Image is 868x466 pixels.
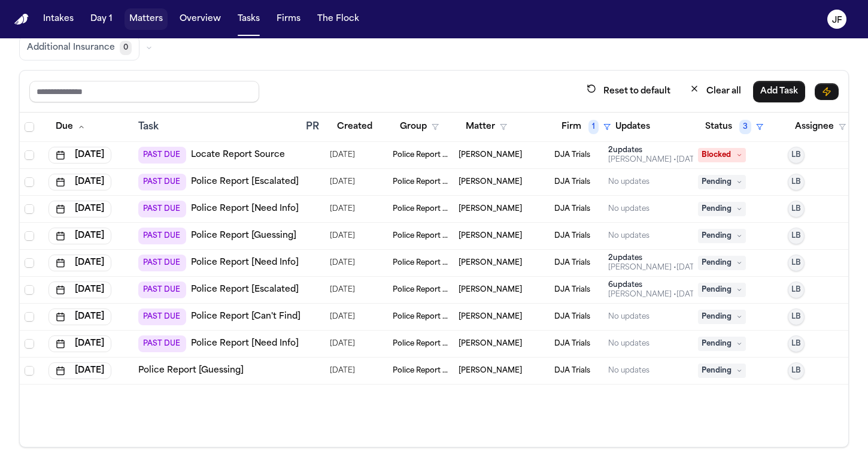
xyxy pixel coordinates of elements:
[753,81,805,102] button: Add Task
[233,8,265,30] button: Tasks
[19,35,139,60] button: Additional Insurance0
[14,14,29,25] a: Home
[682,80,748,102] button: Clear all
[120,41,132,55] span: 0
[815,83,839,100] button: Immediate Task
[14,14,29,25] img: Finch Logo
[272,8,305,30] button: Firms
[86,8,117,30] button: Day 1
[125,8,168,30] button: Matters
[579,80,678,102] button: Reset to default
[38,8,78,30] button: Intakes
[175,8,226,30] button: Overview
[312,8,364,30] button: The Flock
[48,362,111,379] button: [DATE]
[27,42,115,54] span: Additional Insurance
